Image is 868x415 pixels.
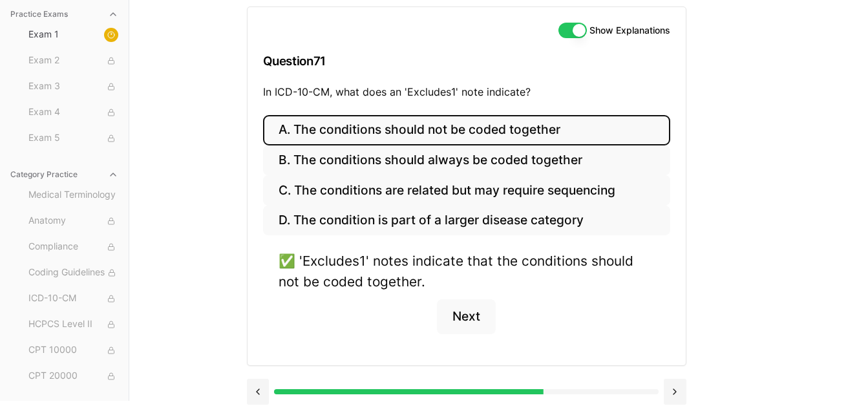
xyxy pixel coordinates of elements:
button: A. The conditions should not be coded together [263,115,670,145]
button: Practice Exams [5,4,123,25]
span: HCPCS Level II [28,317,118,332]
span: CPT 10000 [28,343,118,357]
span: Exam 4 [28,105,118,120]
button: Category Practice [5,164,123,185]
button: Coding Guidelines [23,262,123,283]
button: Exam 2 [23,50,123,71]
span: Medical Terminology [28,188,118,202]
button: Exam 1 [23,25,123,45]
button: CPT 10000 [23,340,123,361]
span: Compliance [28,240,118,254]
span: Exam 5 [28,131,118,145]
span: Coding Guidelines [28,266,118,280]
button: Anatomy [23,211,123,231]
span: ICD-10-CM [28,292,118,306]
button: C. The conditions are related but may require sequencing [263,175,670,206]
button: Exam 5 [23,128,123,149]
button: HCPCS Level II [23,314,123,335]
button: Exam 3 [23,76,123,97]
div: ✅ 'Excludes1' notes indicate that the conditions should not be coded together. [279,251,655,291]
span: Exam 1 [28,28,118,42]
span: Exam 3 [28,80,118,94]
label: Show Explanations [589,26,670,35]
button: Next [437,299,496,334]
button: Compliance [23,237,123,257]
span: Exam 2 [28,54,118,68]
p: In ICD-10-CM, what does an 'Excludes1' note indicate? [263,84,670,100]
button: D. The condition is part of a larger disease category [263,206,670,236]
button: ICD-10-CM [23,288,123,309]
span: CPT 20000 [28,369,118,383]
button: Medical Terminology [23,185,123,206]
h3: Question 71 [263,42,670,80]
span: Anatomy [28,214,118,228]
button: CPT 20000 [23,366,123,387]
button: Exam 4 [23,102,123,123]
button: B. The conditions should always be coded together [263,145,670,176]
